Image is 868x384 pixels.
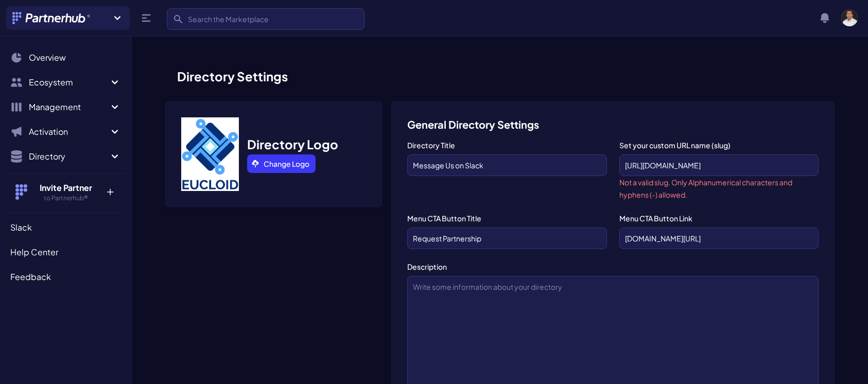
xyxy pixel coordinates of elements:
[6,47,125,68] a: Overview
[6,217,125,238] a: Slack
[29,150,109,163] span: Directory
[619,154,819,176] input: partnerhub-partners
[6,146,125,167] button: Directory
[407,213,606,223] label: Menu CTA Button Title
[10,271,51,283] span: Feedback
[6,72,125,93] button: Ecosystem
[6,121,125,142] button: Activation
[165,68,835,84] h1: Directory Settings
[407,261,819,272] label: Description
[619,140,819,150] label: Set your custom URL name (slug)
[29,101,109,113] span: Management
[32,194,99,202] h5: to Partnerhub®
[181,117,239,191] img: Jese picture
[407,117,819,132] h3: General Directory Settings
[6,97,125,117] button: Management
[6,173,125,211] button: Invite Partner to Partnerhub® +
[12,12,91,24] img: Partnerhub® Logo
[167,8,364,30] input: Search the Marketplace
[619,178,792,199] small: Not a valid slug. Only Alphanumerical characters and hyphens (-) allowed.
[247,136,338,152] h3: Directory Logo
[6,267,125,287] a: Feedback
[407,228,606,249] input: Join Us
[619,213,819,223] label: Menu CTA Button Link
[247,154,316,173] a: Change Logo
[407,154,606,176] input: Partnerhub® Directory
[407,140,606,150] label: Directory Title
[10,246,58,258] span: Help Center
[29,76,109,89] span: Ecosystem
[29,51,66,64] span: Overview
[29,126,109,138] span: Activation
[99,182,121,198] p: +
[10,221,32,234] span: Slack
[841,10,858,26] img: user photo
[6,242,125,263] a: Help Center
[32,182,99,194] h4: Invite Partner
[619,228,819,249] input: partnerhub.app/register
